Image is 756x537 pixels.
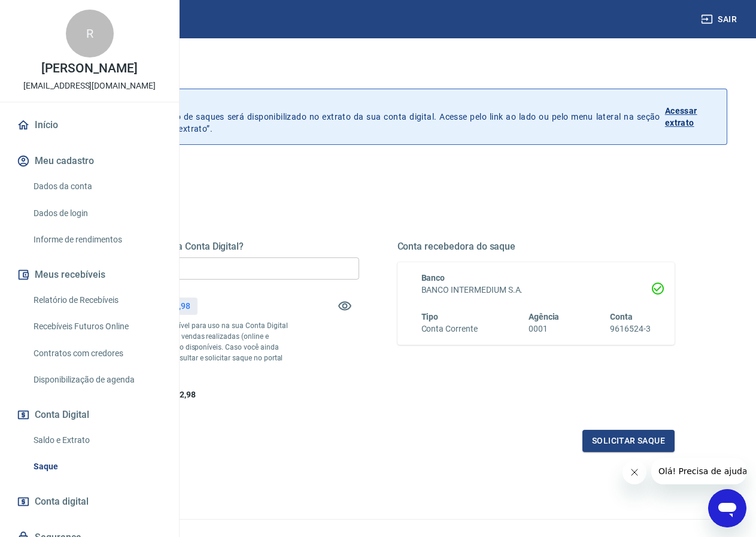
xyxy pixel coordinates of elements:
a: Recebíveis Futuros Online [29,314,165,339]
span: Banco [421,273,445,283]
a: Disponibilização de agenda [29,368,165,392]
a: Informe de rendimentos [29,227,165,252]
iframe: Mensagem da empresa [651,458,746,484]
div: R [66,10,114,57]
span: Conta digital [35,493,89,510]
iframe: Fechar mensagem [623,460,646,484]
a: Contratos com credores [29,341,165,366]
p: R$ 1.502,98 [145,300,190,313]
button: Sair [699,8,742,31]
h6: Conta Corrente [421,323,478,335]
a: Dados da conta [29,174,165,199]
a: Início [14,112,165,138]
h3: Saque [29,62,727,79]
a: Conta digital [14,489,165,515]
button: Meu cadastro [14,148,165,174]
a: Dados de login [29,201,165,226]
iframe: Botão para abrir a janela de mensagens [708,489,746,527]
span: Agência [529,312,560,321]
p: *Corresponde ao saldo disponível para uso na sua Conta Digital Vindi. Incluindo os valores das ve... [81,320,290,374]
span: Conta [610,312,633,321]
span: R$ 1.502,98 [151,390,195,399]
p: [EMAIL_ADDRESS][DOMAIN_NAME] [23,80,156,92]
p: A partir de agora, o histórico de saques será disponibilizado no extrato da sua conta digital. Ac... [65,99,660,135]
p: Acessar extrato [665,105,717,129]
p: [PERSON_NAME] [41,62,137,75]
span: Tipo [421,312,439,321]
a: Relatório de Recebíveis [29,288,165,313]
h5: Conta recebedora do saque [397,241,675,253]
p: Histórico de saques [65,99,660,111]
a: Saque [29,454,165,479]
h6: 0001 [529,323,560,335]
button: Conta Digital [14,402,165,428]
button: Solicitar saque [582,430,675,452]
a: Saldo e Extrato [29,428,165,453]
span: Olá! Precisa de ajuda? [7,8,101,18]
h6: BANCO INTERMEDIUM S.A. [421,284,651,296]
h6: 9616524-3 [610,323,651,335]
button: Meus recebíveis [14,262,165,288]
a: Acessar extrato [665,99,717,135]
h5: Quanto deseja sacar da Conta Digital? [81,241,359,253]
